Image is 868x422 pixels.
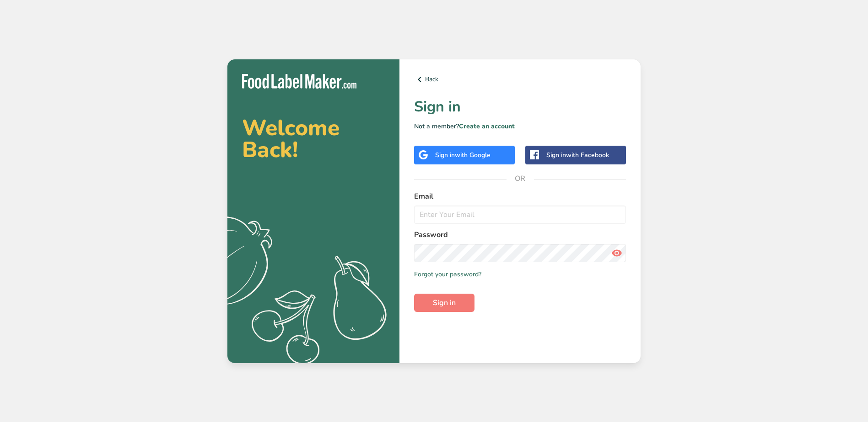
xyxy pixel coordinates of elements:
p: Not a member? [414,121,626,131]
h2: Welcome Back! [242,117,385,161]
a: Forgot your password? [414,269,481,279]
div: Sign in [435,150,491,160]
span: OR [507,165,534,192]
div: Sign in [546,150,609,160]
label: Password [414,229,626,240]
span: Sign in [433,297,456,308]
a: Back [414,74,626,85]
img: Food Label Maker [242,74,356,89]
h1: Sign in [414,96,626,118]
a: Create an account [459,122,515,131]
input: Enter Your Email [414,206,626,224]
button: Sign in [414,294,474,312]
span: with Google [455,151,491,159]
label: Email [414,191,626,202]
span: with Facebook [566,151,609,159]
